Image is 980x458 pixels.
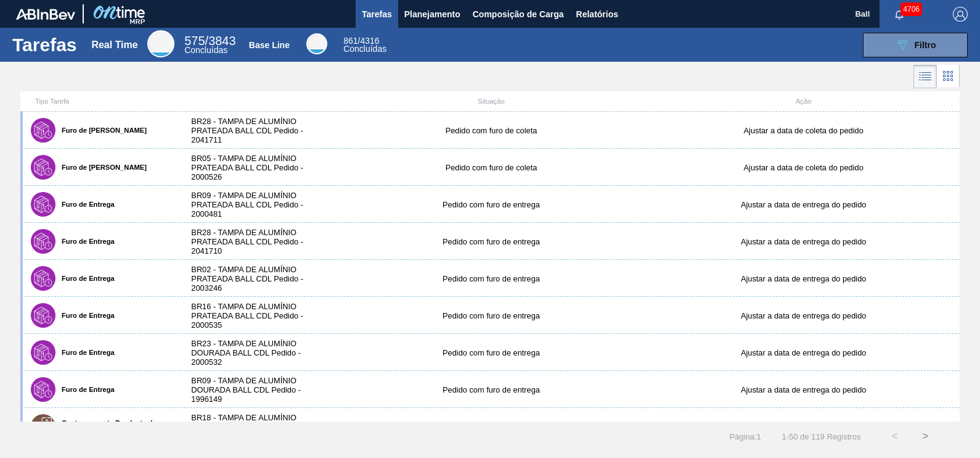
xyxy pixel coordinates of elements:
[55,419,171,434] label: Contraproposta Pendente de Aceite
[863,33,968,57] button: Filtro
[647,126,960,135] div: Ajustar a data de coleta do pedido
[179,302,335,330] div: BR16 - TAMPA DE ALUMÍNIO PRATEADA BALL CDL Pedido - 2000535
[335,311,648,320] div: Pedido com furo de entrega
[647,98,960,105] div: Ação
[335,274,648,283] div: Pedido com furo de entrega
[55,386,115,393] label: Furo de Entrega
[179,228,335,256] div: BR28 - TAMPA DE ALUMÍNIO PRATEADA BALL CDL Pedido - 2041710
[179,376,335,404] div: BR09 - TAMPA DE ALUMÍNIO DOURADA BALL CDL Pedido - 1996149
[343,37,386,53] div: Base Line
[879,421,910,452] button: <
[910,421,941,452] button: >
[179,117,335,144] div: BR28 - TAMPA DE ALUMÍNIO PRATEADA BALL CDL Pedido - 2041711
[576,7,618,22] span: Relatórios
[915,40,936,50] span: Filtro
[184,36,235,54] div: Real Time
[335,237,648,246] div: Pedido com furo de entrega
[647,348,960,357] div: Ajustar a data de entrega do pedido
[335,348,648,357] div: Pedido com furo de entrega
[147,30,174,57] div: Real Time
[179,265,335,293] div: BR02 - TAMPA DE ALUMÍNIO PRATEADA BALL CDL Pedido - 2003246
[335,163,648,172] div: Pedido com furo de coleta
[913,65,937,88] div: Visão em Lista
[16,9,75,20] img: TNhmsLtSVTkK8tSr43FrP2fwEKptu5GPRR3wAAAABJRU5ErkJggg==
[55,164,147,171] label: Furo de [PERSON_NAME]
[647,274,960,283] div: Ajustar a data de entrega do pedido
[335,385,648,394] div: Pedido com furo de entrega
[335,200,648,209] div: Pedido com furo de entrega
[780,432,861,441] span: 1 - 50 de 119 Registros
[23,98,179,105] div: Tipo Tarefa
[647,200,960,209] div: Ajustar a data de entrega do pedido
[249,40,290,50] div: Base Line
[900,2,922,16] span: 4706
[647,237,960,246] div: Ajustar a data de entrega do pedido
[647,311,960,320] div: Ajustar a data de entrega do pedido
[404,7,460,22] span: Planejamento
[179,191,335,219] div: BR09 - TAMPA DE ALUMÍNIO PRATEADA BALL CDL Pedido - 2000481
[55,312,115,319] label: Furo de Entrega
[473,7,564,22] span: Composição de Carga
[335,126,648,135] div: Pedido com furo de coleta
[362,7,392,22] span: Tarefas
[729,432,761,441] span: Página : 1
[647,385,960,394] div: Ajustar a data de entrega do pedido
[335,98,648,105] div: Situação
[179,154,335,181] div: BR05 - TAMPA DE ALUMÍNIO PRATEADA BALL CDL Pedido - 2000526
[343,36,357,46] span: 861
[55,201,115,208] label: Furo de Entrega
[343,44,386,54] span: Concluídas
[937,65,960,88] div: Visão em Cards
[343,36,379,46] span: / 4316
[880,6,919,23] button: Notificações
[647,163,960,172] div: Ajustar a data de coleta do pedido
[179,339,335,367] div: BR23 - TAMPA DE ALUMÍNIO DOURADA BALL CDL Pedido - 2000532
[55,349,115,356] label: Furo de Entrega
[55,127,147,134] label: Furo de [PERSON_NAME]
[953,7,968,22] img: Logout
[184,34,205,48] span: 575
[55,238,115,245] label: Furo de Entrega
[55,275,115,282] label: Furo de Entrega
[184,34,235,48] span: / 3843
[179,413,335,441] div: BR18 - TAMPA DE ALUMÍNIO DOURADA TAB DOURADO Pedido - 2042504
[306,33,327,54] div: Base Line
[184,45,227,55] span: Concluídas
[91,40,137,51] div: Real Time
[12,38,77,52] h1: Tarefas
